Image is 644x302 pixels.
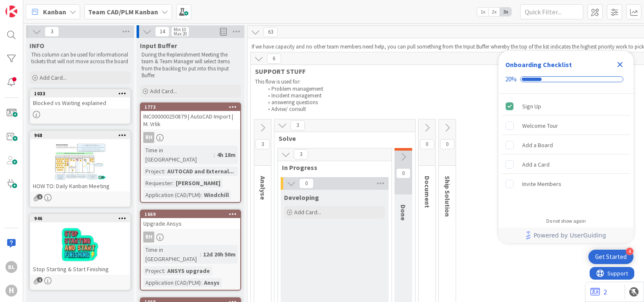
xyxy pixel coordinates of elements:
div: Upgrade Ansys [141,218,240,229]
div: 20% [505,75,517,83]
a: 1669Upgrade AnsysRHTime in [GEOGRAPHIC_DATA]:12d 20h 50mProject:ANSYS upgradeApplication (CAD/PLM... [140,210,241,291]
div: Time in [GEOGRAPHIC_DATA] [143,245,200,264]
span: 3 [290,120,305,130]
a: 946Stop Starting & Start Finishing [30,214,131,290]
span: 0 [440,139,454,149]
div: INC000000250879 | AutoCAD Import | M. Vrlik [141,111,240,129]
span: Support [18,1,38,11]
span: 3 [45,27,59,37]
div: 1033Blocked vs Waiting explained [30,90,130,108]
div: Onboarding Checklist [505,59,572,70]
div: 1669Upgrade Ansys [141,210,240,229]
div: 968HOW TO: Daily Kanban Meeting [30,132,130,191]
div: Checklist Container [499,51,633,243]
b: Team CAD/PLM Kanban [88,8,158,16]
div: Add a Board [522,140,553,150]
span: : [172,178,174,188]
span: 0 [396,168,411,178]
div: RH [141,232,240,243]
div: Footer [499,228,633,243]
span: Add Card... [40,74,67,81]
span: Document [423,176,432,208]
div: 968 [30,132,130,139]
div: Max 20 [174,32,187,36]
p: During the Replenishment Meeting the team & Team Manager will select items from the backlog to pu... [142,51,239,79]
div: Application (CAD/PLM) [143,278,201,287]
span: 0 [420,139,434,149]
div: 12d 20h 50m [201,250,238,259]
span: Analyse [259,176,267,200]
span: Powered by UserGuiding [534,230,606,240]
div: 4 [626,248,633,255]
span: 14 [155,27,169,37]
div: Close Checklist [613,58,627,71]
div: Add a Card is incomplete. [502,155,630,174]
div: Checklist items [499,94,633,212]
div: 1033 [30,90,130,97]
p: This column can be used for informational tickets that will not move across the board [31,51,129,65]
a: 1033Blocked vs Waiting explained [30,89,131,124]
div: Application (CAD/PLM) [143,190,201,200]
span: Done [399,205,408,221]
div: 1773INC000000250879 | AutoCAD Import | M. Vrlik [141,103,240,129]
div: BL [5,261,17,273]
span: Input Buffer [140,41,177,50]
span: : [164,266,165,275]
div: Welcome Tour is incomplete. [502,116,630,135]
div: [PERSON_NAME] [174,178,223,188]
span: 1x [477,8,488,16]
div: Blocked vs Waiting explained [30,97,130,108]
div: Sign Up is complete. [502,97,630,116]
span: In Progress [282,163,381,172]
span: 1 [37,194,43,200]
div: Invite Members is incomplete. [502,175,630,193]
span: 63 [263,27,278,37]
a: 2 [590,287,607,297]
div: RH [143,232,154,243]
span: 1 [37,277,43,283]
div: ANSYS upgrade [165,266,212,275]
span: 6 [267,54,281,64]
div: 946Stop Starting & Start Finishing [30,215,130,275]
span: : [214,150,215,159]
span: Add Card... [294,208,321,216]
div: RH [143,132,154,143]
div: 1033 [34,91,130,97]
div: Ansys [202,278,222,287]
div: 1773 [145,104,240,110]
span: : [201,278,202,287]
span: 2x [488,8,500,16]
div: 1773 [141,103,240,111]
div: 946 [30,215,130,222]
a: Powered by UserGuiding [503,228,629,243]
div: 4h 18m [215,150,238,159]
span: : [200,250,201,259]
div: Checklist progress: 20% [505,75,627,83]
div: AUTOCAD and External... [165,167,236,176]
span: 3 [294,149,308,159]
span: Developing [284,193,319,202]
div: Invite Members [522,179,561,189]
div: Get Started [595,253,627,261]
input: Quick Filter... [520,4,583,19]
span: Solve [279,134,405,143]
div: Project [143,167,164,176]
a: 968HOW TO: Daily Kanban Meeting [30,131,131,207]
div: Open Get Started checklist, remaining modules: 4 [588,250,633,264]
div: Add a Card [522,159,550,170]
span: 0 [299,178,314,189]
div: Requester [143,178,172,188]
div: Windchill [202,190,231,200]
div: H [5,285,17,297]
span: Kanban [43,7,66,17]
div: 1669 [141,210,240,218]
span: 3 [255,139,270,149]
div: Welcome Tour [522,121,558,131]
a: 1773INC000000250879 | AutoCAD Import | M. VrlikRHTime in [GEOGRAPHIC_DATA]:4h 18mProject:AUTOCAD ... [140,102,241,203]
span: 3x [500,8,511,16]
span: : [164,167,165,176]
div: Do not show again [546,218,586,224]
div: 1669 [145,211,240,217]
span: Add Card... [150,87,177,95]
div: Sign Up [522,101,541,111]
